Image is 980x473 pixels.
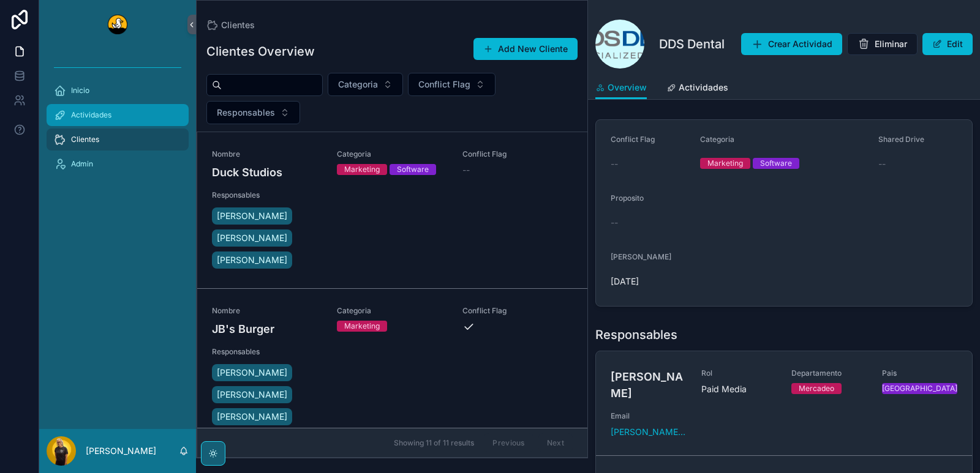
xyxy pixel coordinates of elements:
[39,49,196,191] div: scrollable content
[71,110,111,120] span: Actividades
[47,104,189,126] a: Actividades
[108,15,127,34] img: App logo
[344,321,380,332] div: Marketing
[47,128,189,151] a: Clientes
[212,321,322,337] h4: JB's Burger
[878,135,924,144] span: Shared Drive
[611,158,618,170] span: --
[875,38,907,50] span: Eliminar
[212,408,292,425] a: [PERSON_NAME]
[701,383,777,395] span: Paid Media
[847,33,918,55] button: Eliminar
[217,389,287,401] span: [PERSON_NAME]
[212,149,322,159] span: Nombre
[338,78,378,91] span: Categoria
[799,383,834,394] div: Mercadeo
[212,190,322,200] span: Responsables
[611,193,644,203] span: Proposito
[882,368,958,378] span: Pais
[473,38,578,60] button: Add New Cliente
[611,426,687,438] a: [PERSON_NAME][EMAIL_ADDRESS][PERSON_NAME][DOMAIN_NAME]
[462,306,573,316] span: Conflict Flag
[611,252,671,261] span: [PERSON_NAME]
[217,210,287,222] span: [PERSON_NAME]
[337,306,447,316] span: Categoria
[212,229,292,247] a: [PERSON_NAME]
[47,153,189,175] a: Admin
[611,275,690,288] span: [DATE]
[741,33,842,55] button: Crear Actividad
[679,81,728,94] span: Actividades
[882,383,957,394] div: [GEOGRAPHIC_DATA]
[206,101,300,124] button: Select Button
[221,19,255,31] span: Clientes
[701,368,777,378] span: Rol
[47,80,189,102] a: Inicio
[217,254,287,266] span: [PERSON_NAME]
[206,43,315,60] h1: Clientes Overview
[212,251,292,269] a: [PERSON_NAME]
[71,159,93,169] span: Admin
[217,106,275,119] span: Responsables
[328,73,403,96] button: Select Button
[212,386,292,403] a: [PERSON_NAME]
[212,347,322,357] span: Responsables
[217,232,287,244] span: [PERSON_NAME]
[397,164,429,175] div: Software
[86,445,156,457] p: [PERSON_NAME]
[462,149,573,159] span: Conflict Flag
[611,217,618,229] span: --
[212,306,322,316] span: Nombre
[337,149,447,159] span: Categoria
[212,207,292,225] a: [PERSON_NAME]
[596,351,972,455] a: [PERSON_NAME]RolPaid MediaDepartamentoMercadeoPais[GEOGRAPHIC_DATA]Email[PERSON_NAME][EMAIL_ADDRE...
[394,438,474,448] span: Showing 11 of 11 results
[611,368,687,401] h4: [PERSON_NAME]
[707,158,743,169] div: Marketing
[217,367,287,379] span: [PERSON_NAME]
[197,288,587,467] a: NombreJB's BurgerCategoriaMarketingConflict FlagResponsables[PERSON_NAME][PERSON_NAME][PERSON_NAM...
[659,35,725,53] h1: DDS Dental
[418,78,470,91] span: Conflict Flag
[206,19,255,31] a: Clientes
[878,158,886,170] span: --
[791,368,867,378] span: Departamento
[212,364,292,381] a: [PERSON_NAME]
[922,33,973,55] button: Edit
[408,73,496,96] button: Select Button
[760,158,792,169] div: Software
[71,86,89,95] span: Inicio
[462,164,470,176] span: --
[344,164,380,175] div: Marketing
[611,411,687,421] span: Email
[212,164,322,181] h4: Duck Studios
[197,132,587,288] a: NombreDuck StudiosCategoriaMarketingSoftwareConflict Flag--Responsables[PERSON_NAME][PERSON_NAME]...
[666,76,728,101] a: Actividades
[217,411,287,423] span: [PERSON_NAME]
[768,38,832,50] span: Crear Actividad
[71,135,99,144] span: Clientes
[595,76,647,100] a: Overview
[611,135,655,144] span: Conflict Flag
[700,135,734,144] span: Categoria
[595,326,677,343] h1: Responsables
[608,81,647,94] span: Overview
